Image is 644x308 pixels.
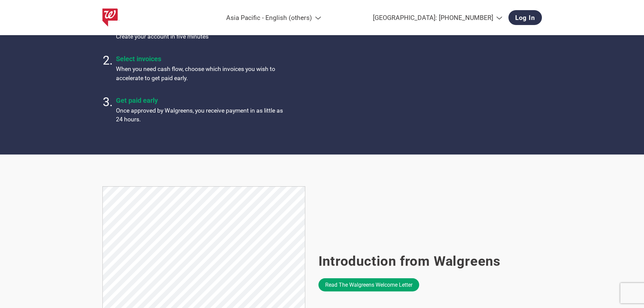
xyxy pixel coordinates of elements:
[116,32,285,41] p: Create your account in five minutes
[116,55,285,63] h4: Select invoices
[116,96,285,104] h4: Get paid early
[318,278,419,291] a: Read the Walgreens welcome letter
[508,10,542,25] a: Log In
[116,106,285,124] p: Once approved by Walgreens, you receive payment in as little as 24 hours.
[116,65,285,82] p: When you need cash flow, choose which invoices you wish to accelerate to get paid early.
[318,251,542,271] h2: Introduction from Walgreens
[102,8,120,27] img: Walgreens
